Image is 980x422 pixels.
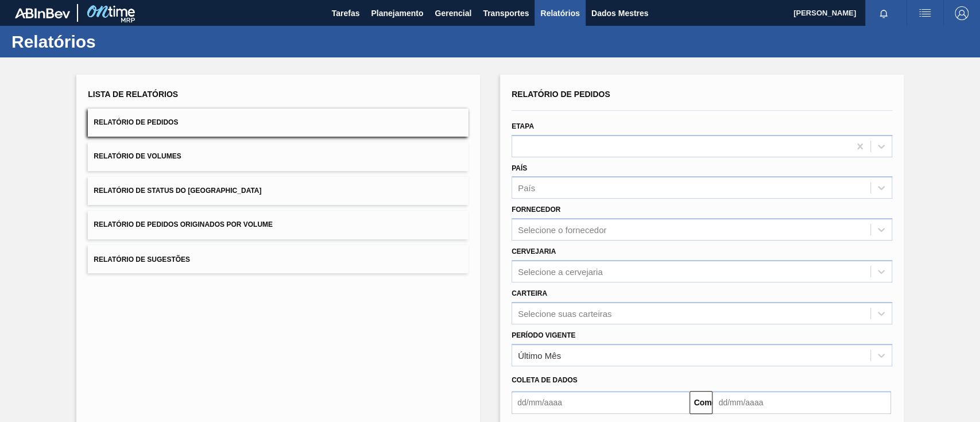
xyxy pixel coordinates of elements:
img: TNhmsLtSVTkK8tSr43FrP2fwEKptu5GPRR3wAAAABJRU5ErkJggg== [15,8,70,18]
font: Selecione o fornecedor [518,225,606,235]
img: Sair [955,6,969,20]
font: Carteira [512,289,547,297]
button: Relatório de Volumes [88,142,468,171]
input: dd/mm/aaaa [712,391,890,414]
button: Relatório de Status do [GEOGRAPHIC_DATA] [88,177,468,205]
button: Comeu [690,391,712,414]
font: Fornecedor [512,206,560,214]
font: Relatório de Pedidos [94,118,178,126]
font: Período Vigente [512,331,575,339]
font: Relatórios [540,9,579,18]
font: Lista de Relatórios [88,90,178,99]
button: Relatório de Sugestões [88,245,468,273]
font: Cervejaria [512,247,556,255]
button: Notificações [865,5,902,21]
input: dd/mm/aaaa [512,391,690,414]
font: Relatório de Pedidos [512,90,610,99]
font: Último Mês [518,350,561,360]
font: Coleta de dados [512,376,578,384]
font: Planejamento [371,9,423,18]
font: Selecione suas carteiras [518,308,611,318]
font: Relatórios [11,32,96,51]
font: País [512,164,527,172]
font: Relatório de Sugestões [94,255,190,263]
font: Relatório de Status do [GEOGRAPHIC_DATA] [94,187,261,195]
img: ações do usuário [918,6,932,20]
button: Relatório de Pedidos [88,109,468,137]
font: Transportes [483,9,529,18]
font: Relatório de Pedidos Originados por Volume [94,221,273,229]
font: Selecione a cervejaria [518,266,603,276]
font: Relatório de Volumes [94,153,181,161]
font: Gerencial [435,9,471,18]
font: País [518,183,535,193]
font: Dados Mestres [591,9,649,18]
font: Comeu [694,398,721,407]
font: Etapa [512,122,534,130]
font: Tarefas [332,9,360,18]
font: [PERSON_NAME] [793,9,856,17]
button: Relatório de Pedidos Originados por Volume [88,211,468,239]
